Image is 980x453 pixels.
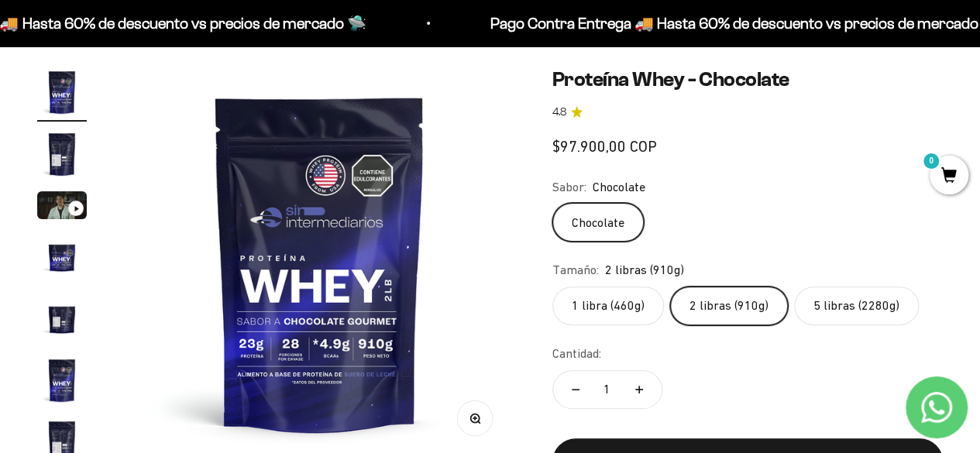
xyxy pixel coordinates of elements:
img: Proteína Whey - Chocolate [37,293,87,343]
button: Ir al artículo 2 [37,129,87,184]
h1: Proteína Whey - Chocolate [552,67,943,91]
legend: Sabor: [552,177,586,197]
span: Chocolate [593,177,645,197]
label: Cantidad: [552,344,601,364]
button: Ir al artículo 3 [37,191,87,224]
button: Reducir cantidad [553,371,598,408]
img: Proteína Whey - Chocolate [37,67,87,117]
a: 4.84.8 de 5.0 estrellas [552,104,943,121]
img: Proteína Whey - Chocolate [37,232,87,281]
span: 4.8 [552,104,566,121]
button: Ir al artículo 1 [37,67,87,122]
img: Proteína Whey - Chocolate [37,355,87,405]
button: Ir al artículo 5 [37,293,87,348]
img: Proteína Whey - Chocolate [37,129,87,179]
a: 0 [930,168,968,185]
mark: 0 [922,152,940,170]
button: Ir al artículo 6 [37,355,87,410]
sale-price: $97.900,00 COP [552,134,657,159]
legend: Tamaño: [552,260,599,280]
span: 2 libras (910g) [605,260,684,280]
button: Aumentar cantidad [617,371,662,408]
button: Ir al artículo 4 [37,232,87,286]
